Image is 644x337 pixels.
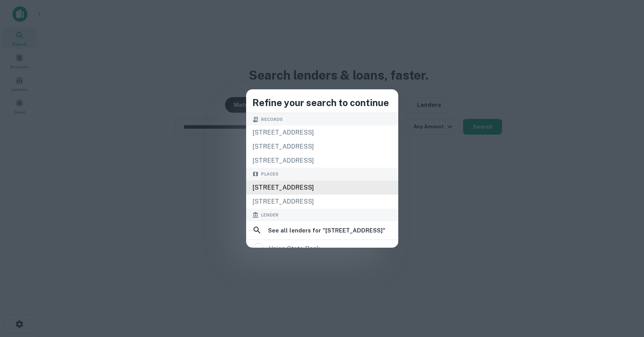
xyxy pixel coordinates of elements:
[246,195,398,209] div: [STREET_ADDRESS]
[261,212,279,218] span: Lender
[246,126,398,140] div: [STREET_ADDRESS]
[268,226,385,235] h6: See all lenders for " [STREET_ADDRESS] "
[261,116,283,123] span: Records
[252,96,392,110] h4: Refine your search to continue
[246,140,398,154] div: [STREET_ADDRESS]
[269,243,320,255] div: union state bank
[246,154,398,168] div: [STREET_ADDRESS]
[253,243,264,254] img: picture
[605,275,644,312] iframe: Chat Widget
[261,171,279,177] span: Places
[246,181,398,195] div: [STREET_ADDRESS]
[246,241,398,257] a: union state bank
